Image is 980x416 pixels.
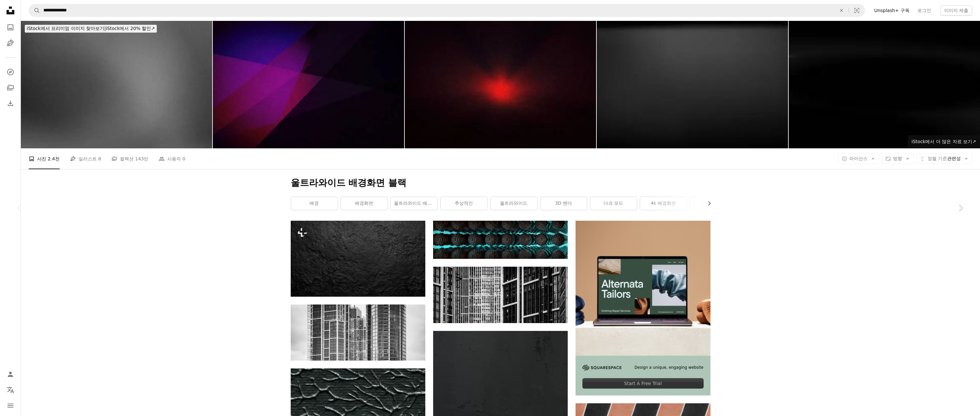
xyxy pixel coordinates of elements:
[291,221,425,296] img: 블랙, 그런 지 질감, 돌 질감, 긁힘, 소품, 어두운, 배경, 돌 벽, 콘크리트, 녹슨, 배너, 포스터, bg, 풍 화, 나이 든
[4,97,17,110] a: 다운로드 내역
[597,21,788,148] img: Blackboard
[405,21,596,148] img: 밝은 빛의 섬광. 울트라와이드 레드 블랙 다크 그라데이션 프리미엄 배경입니다. 디자인, 배너, 벽지, 템플릿, 예술, 창의적인 프로젝트, 데스크탑에 적합
[914,5,935,16] a: 로그인
[4,37,17,50] a: 일러스트
[4,66,17,79] a: 탐색
[582,365,622,370] img: file-1705255347840-230a6ab5bca9image
[849,4,865,17] button: 시각적 검색
[4,21,17,34] a: 사진
[490,197,537,210] a: 울트라와이드
[540,197,587,210] a: 3D 렌더
[912,139,976,144] span: iStock에서 더 많은 자료 보기 ↗
[4,383,17,396] button: 언어
[27,26,106,31] span: iStock에서 프리미엄 이미지 찾아보기 |
[291,305,425,361] img: 두 개의 고층 건물의 흑백 사진
[916,154,972,164] button: 정렬 기준관련성
[433,267,568,323] img: 고층 건물의 흑백 사진
[27,26,155,31] span: iStock에서 20% 할인 ↗
[4,368,17,381] a: 로그인 / 가입
[940,5,972,16] button: 이미지 제출
[928,156,961,162] span: 관련성
[291,256,425,261] a: 블랙, 그런 지 질감, 돌 질감, 긁힘, 소품, 어두운, 배경, 돌 벽, 콘크리트, 녹슨, 배너, 포스터, bg, 풍 화, 나이 든
[291,329,425,335] a: 두 개의 고층 건물의 흑백 사진
[4,399,17,412] button: 메뉴
[703,197,710,210] button: 목록을 오른쪽으로 스크롤
[70,148,101,169] a: 일러스트 8
[433,221,568,259] img: 원으로 구성된 벽의 추상 이미지
[441,197,487,210] a: 추상적인
[590,197,637,210] a: 다크 모드
[928,156,947,161] span: 정렬 기준
[838,154,879,164] button: 라이선스
[690,197,737,210] a: 어두운 배경
[111,148,148,169] a: 컬렉션 143만
[21,21,161,37] a: iStock에서 프리미엄 이미지 찾아보기|iStock에서 20% 할인↗
[576,221,710,395] a: Design a unique, engaging websiteStart A Free Trial
[941,177,980,239] a: 다음
[29,4,40,17] button: Unsplash 검색
[576,221,710,355] img: file-1707885205802-88dd96a21c72image
[391,197,437,210] a: 울트라와이드 배경화면
[882,154,914,164] button: 방향
[849,156,868,161] span: 라이선스
[21,21,212,148] img: 거친 질감의 우아한 흑백 흐릿한 그라데이션 배경. 울트라와이드 그레이 톤과 그래파이트 톤이 세련된 룩을 연출합니다.
[341,197,388,210] a: 배경화면
[908,135,980,148] a: iStock에서 더 많은 자료 보기↗
[291,177,710,189] h1: 울트라와이드 배경화면 블랙
[213,21,404,148] img: 다채로운 기하학적 모양과 벡터가 거칠고 픽셀화된 울트라와이드 배경에 있습니다. 여러 가지 빛깔의 다크 믹스 핑크 블루 퍼플 레드 블랙 그레이 네온 그라데이션
[183,155,185,162] span: 0
[4,81,17,94] a: 컬렉션
[870,5,913,16] a: Unsplash+ 구독
[433,292,568,298] a: 고층 건물의 흑백 사진
[789,21,980,148] img: 디지털 아트, 부드러운 조명, 사진/3D 렌더링 추상 3D 개체
[582,378,703,389] div: Start A Free Trial
[635,365,704,370] span: Design a unique, engaging website
[159,148,185,169] a: 사용자 0
[893,156,902,161] span: 방향
[135,155,149,162] span: 143만
[433,237,568,243] a: 원으로 구성된 벽의 추상 이미지
[98,155,101,162] span: 8
[640,197,687,210] a: 4k 배경화면
[291,197,338,210] a: 배경
[29,4,865,17] form: 사이트 전체에서 이미지 찾기
[834,4,849,17] button: 삭제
